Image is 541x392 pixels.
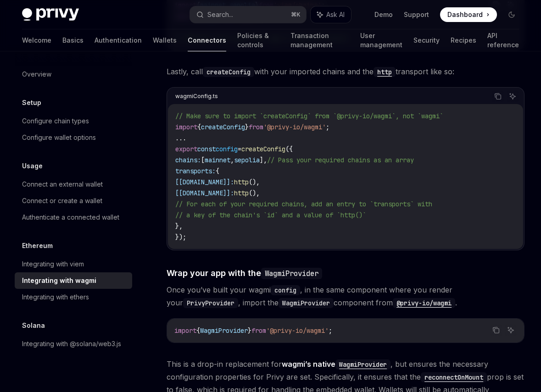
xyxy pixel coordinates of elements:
a: Overview [15,66,132,83]
a: Wallets [153,29,177,51]
a: @privy-io/wagmi [393,298,455,307]
span: ⌘ K [291,11,301,18]
div: Integrating with ethers [22,292,89,303]
span: // For each of your required chains, add an entry to `transports` with [175,200,432,208]
span: }); [175,233,186,241]
div: wagmiConfig.ts [175,90,218,102]
a: Configure wallet options [15,129,132,146]
span: { [196,326,200,335]
span: // Make sure to import `createConfig` from `@privy-io/wagmi`, not `wagmi` [175,112,443,120]
a: Integrating with wagmi [15,272,132,289]
a: Policies & controls [237,29,279,51]
span: ({ [285,145,293,153]
span: Dashboard [447,10,483,19]
span: [ [201,156,205,164]
button: Copy the contents from the code block [490,324,502,336]
div: Overview [22,69,51,80]
code: http [374,67,396,77]
a: Integrating with @solana/web3.js [15,336,132,352]
span: createConfig [241,145,285,153]
div: Connect or create a wallet [22,195,102,206]
a: Integrating with viem [15,256,132,272]
code: reconnectOnMount [421,372,487,382]
span: = [238,145,241,153]
span: http [234,178,249,186]
span: [[DOMAIN_NAME]]: [175,189,234,197]
a: Connect or create a wallet [15,193,132,209]
span: import [175,123,197,131]
h5: Setup [22,97,41,108]
span: ; [329,326,332,335]
a: Demo [374,10,393,19]
span: (), [249,178,260,186]
div: Connect an external wallet [22,179,103,190]
span: // Pass your required chains as an array [267,156,414,164]
code: PrivyProvider [183,298,238,308]
span: { [216,167,219,175]
span: from [251,326,266,335]
span: Once you’ve built your wagmi , in the same component where you render your , import the component... [167,283,524,309]
span: import [174,326,196,335]
span: mainnet [205,156,230,164]
span: Ask AI [326,10,345,19]
span: '@privy-io/wagmi' [263,123,326,131]
a: Transaction management [290,29,349,51]
div: Configure chain types [22,116,89,127]
div: Integrating with @solana/web3.js [22,338,121,349]
img: dark logo [22,8,79,21]
span: createConfig [201,123,245,131]
code: WagmiProvider [335,359,390,370]
a: Dashboard [440,7,497,22]
span: from [249,123,263,131]
button: Toggle dark mode [504,7,519,22]
a: Integrating with ethers [15,289,132,305]
a: Support [404,10,429,19]
span: ; [326,123,329,131]
a: Authentication [95,29,142,51]
a: User management [360,29,402,51]
a: API reference [487,29,519,51]
a: Welcome [22,29,51,51]
span: config [216,145,238,153]
span: export [175,145,197,153]
button: Ask AI [507,90,519,102]
button: Copy the contents from the code block [492,90,504,102]
h5: Usage [22,160,43,171]
span: }, [175,222,183,230]
a: Recipes [451,29,476,51]
div: Integrating with wagmi [22,275,96,286]
span: sepolia [234,156,260,164]
span: [[DOMAIN_NAME]]: [175,178,234,186]
button: Ask AI [505,324,517,336]
span: , [230,156,234,164]
span: Wrap your app with the [167,267,322,279]
span: http [234,189,249,197]
code: WagmiProvider [261,268,322,279]
span: ], [260,156,267,164]
div: Configure wallet options [22,132,96,143]
span: } [245,123,249,131]
code: @privy-io/wagmi [393,298,455,308]
a: Connectors [188,29,226,51]
code: WagmiProvider [279,298,334,308]
div: Authenticate a connected wallet [22,212,119,223]
a: Security [413,29,440,51]
a: Authenticate a connected wallet [15,209,132,226]
span: (), [249,189,260,197]
button: Ask AI [311,6,351,23]
h5: Ethereum [22,240,53,251]
span: chains: [175,156,201,164]
span: transports: [175,167,216,175]
a: Basics [62,29,84,51]
code: config [271,285,300,295]
div: Search... [207,9,233,20]
span: '@privy-io/wagmi' [266,326,329,335]
div: Integrating with viem [22,259,84,270]
span: { [197,123,201,131]
span: // a key of the chain's `id` and a value of `http()` [175,211,366,219]
a: http [374,67,396,76]
span: WagmiProvider [200,326,248,335]
span: Lastly, call with your imported chains and the transport like so: [167,65,524,78]
span: } [248,326,251,335]
a: Configure chain types [15,113,132,129]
